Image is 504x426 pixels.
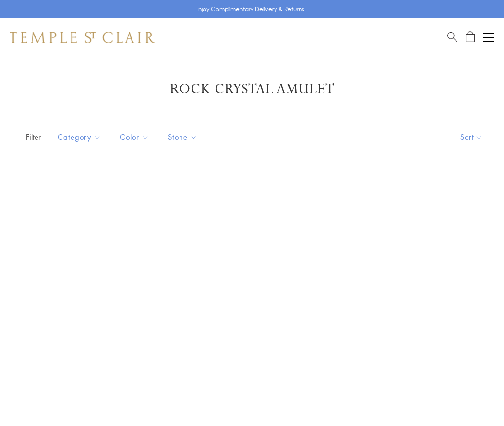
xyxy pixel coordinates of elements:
[439,122,504,152] button: Show sort by
[163,131,204,143] span: Stone
[161,126,204,148] button: Stone
[10,32,155,43] img: Temple St. Clair
[24,81,480,98] h1: Rock Crystal Amulet
[195,4,304,14] p: Enjoy Complimentary Delivery & Returns
[483,32,494,43] button: Open navigation
[50,126,108,148] button: Category
[53,131,108,143] span: Category
[466,31,475,43] a: Open Shopping Bag
[447,31,457,43] a: Search
[115,131,156,143] span: Color
[113,126,156,148] button: Color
